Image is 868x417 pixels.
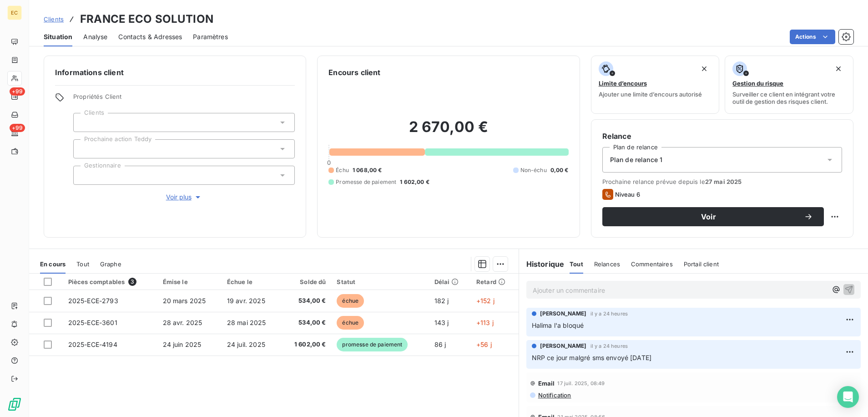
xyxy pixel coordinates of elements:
span: 1 602,00 € [286,340,326,349]
input: Ajouter une valeur [81,171,88,179]
span: Échu [336,166,349,174]
span: Halima l'a bloqué [532,321,584,329]
button: Voir [602,207,824,226]
span: Situation [44,32,72,41]
button: Voir plus [73,192,295,202]
span: 0,00 € [550,166,569,174]
h6: Informations client [55,67,295,78]
span: promesse de paiement [337,338,408,351]
span: Plan de relance 1 [610,155,663,164]
span: Notification [537,392,571,399]
span: 143 j [434,319,449,326]
span: Ajouter une limite d’encours autorisé [599,91,702,98]
span: +56 j [476,341,492,348]
span: il y a 24 heures [590,311,628,316]
span: Clients [44,15,64,23]
span: 19 avr. 2025 [227,297,265,305]
span: Niveau 6 [615,191,640,198]
span: 24 juin 2025 [163,341,202,348]
span: 1 068,00 € [353,166,382,174]
span: Limite d’encours [599,80,647,87]
div: Délai [434,278,465,285]
button: Actions [790,30,835,44]
span: 28 mai 2025 [227,319,266,326]
span: 0 [327,159,331,166]
span: Commentaires [631,260,673,268]
h3: FRANCE ECO SOLUTION [80,11,213,27]
span: 534,00 € [286,318,326,327]
span: 3 [128,278,136,286]
span: Voir plus [166,193,202,202]
span: +152 j [476,297,495,305]
span: 20 mars 2025 [163,297,206,305]
span: il y a 24 heures [590,343,628,349]
span: Paramètres [193,32,228,41]
input: Ajouter une valeur [81,145,88,153]
div: Statut [337,278,423,285]
span: Non-échu [520,166,547,174]
div: Solde dû [286,278,326,285]
button: Gestion du risqueSurveiller ce client en intégrant votre outil de gestion des risques client. [725,56,853,114]
div: Retard [476,278,513,285]
h6: Historique [519,259,565,270]
span: +99 [10,124,25,132]
span: Tout [76,260,89,268]
div: Pièces comptables [68,278,152,286]
h6: Relance [602,131,842,142]
span: Surveiller ce client en intégrant votre outil de gestion des risques client. [732,91,846,105]
span: Analyse [83,32,107,41]
span: échue [337,294,364,308]
span: 2025-ECE-2793 [68,297,118,305]
span: Relances [594,260,620,268]
div: Émise le [163,278,216,285]
div: Échue le [227,278,275,285]
span: Voir [613,213,804,220]
span: +113 j [476,319,494,326]
span: [PERSON_NAME] [540,310,587,318]
span: +99 [10,87,25,96]
span: Graphe [100,260,121,268]
span: Propriétés Client [73,93,295,106]
input: Ajouter une valeur [81,118,88,127]
span: 17 juil. 2025, 08:49 [557,381,605,386]
span: Gestion du risque [732,80,783,87]
h6: Encours client [328,67,380,78]
div: EC [7,5,22,20]
span: 2025-ECE-4194 [68,341,117,348]
span: 24 juil. 2025 [227,341,265,348]
span: 534,00 € [286,296,326,305]
span: En cours [40,260,66,268]
span: échue [337,316,364,330]
span: 86 j [434,341,446,348]
span: 1 602,00 € [400,178,429,186]
img: Logo LeanPay [7,397,22,412]
span: Email [538,380,555,387]
span: Contacts & Adresses [118,32,182,41]
span: 27 mai 2025 [705,178,742,185]
a: Clients [44,15,64,24]
h2: 2 670,00 € [328,118,568,145]
span: 2025-ECE-3601 [68,319,117,326]
div: Open Intercom Messenger [837,386,859,408]
span: 28 avr. 2025 [163,319,202,326]
span: Promesse de paiement [336,178,396,186]
span: Prochaine relance prévue depuis le [602,178,842,185]
button: Limite d’encoursAjouter une limite d’encours autorisé [591,56,720,114]
span: NRP ce jour malgré sms envoyé [DATE] [532,354,651,361]
span: [PERSON_NAME] [540,342,587,350]
span: 182 j [434,297,449,305]
span: Tout [570,260,583,268]
span: Portail client [684,260,719,268]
